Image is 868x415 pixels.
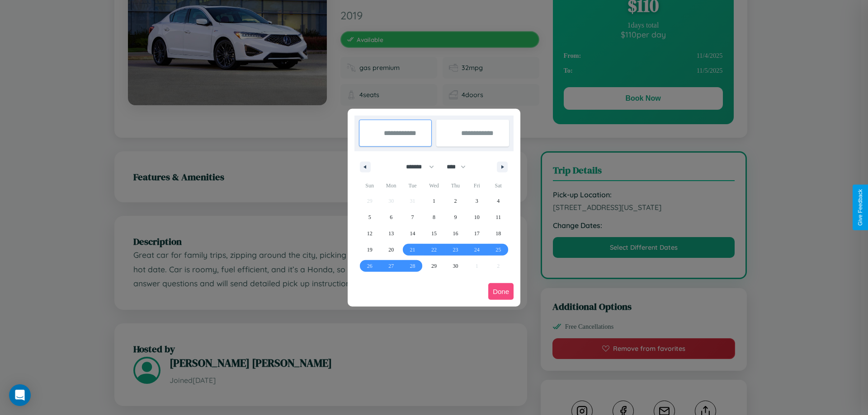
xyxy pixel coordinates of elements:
[359,209,380,225] button: 5
[402,209,423,225] button: 7
[9,384,31,406] div: Open Intercom Messenger
[402,178,423,193] span: Tue
[359,178,380,193] span: Sun
[466,209,487,225] button: 10
[410,242,415,258] span: 21
[380,225,401,242] button: 13
[857,189,863,226] div: Give Feedback
[474,209,480,225] span: 10
[423,178,444,193] span: Wed
[380,242,401,258] button: 20
[367,225,373,242] span: 12
[423,242,444,258] button: 22
[445,225,466,242] button: 16
[359,225,380,242] button: 12
[466,242,487,258] button: 24
[474,225,480,242] span: 17
[488,193,509,209] button: 4
[433,209,435,225] span: 8
[488,283,514,300] button: Done
[402,242,423,258] button: 21
[423,193,444,209] button: 1
[367,258,373,274] span: 26
[445,209,466,225] button: 9
[423,209,444,225] button: 8
[410,225,415,242] span: 14
[476,193,478,209] span: 3
[497,193,500,209] span: 4
[466,225,487,242] button: 17
[380,258,401,274] button: 27
[433,193,435,209] span: 1
[445,193,466,209] button: 2
[453,242,458,258] span: 23
[495,209,501,225] span: 11
[466,193,487,209] button: 3
[488,209,509,225] button: 11
[445,242,466,258] button: 23
[453,225,458,242] span: 16
[423,225,444,242] button: 15
[488,225,509,242] button: 18
[368,209,371,225] span: 5
[454,209,457,225] span: 9
[390,209,392,225] span: 6
[466,178,487,193] span: Fri
[388,225,394,242] span: 13
[388,242,394,258] span: 20
[410,258,415,274] span: 28
[402,258,423,274] button: 28
[431,225,437,242] span: 15
[495,242,501,258] span: 25
[445,258,466,274] button: 30
[454,193,457,209] span: 2
[423,258,444,274] button: 29
[380,178,401,193] span: Mon
[431,242,437,258] span: 22
[453,258,458,274] span: 30
[367,242,373,258] span: 19
[359,258,380,274] button: 26
[431,258,437,274] span: 29
[474,242,480,258] span: 24
[411,209,414,225] span: 7
[388,258,394,274] span: 27
[359,242,380,258] button: 19
[495,225,501,242] span: 18
[488,178,509,193] span: Sat
[402,225,423,242] button: 14
[380,209,401,225] button: 6
[445,178,466,193] span: Thu
[488,242,509,258] button: 25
